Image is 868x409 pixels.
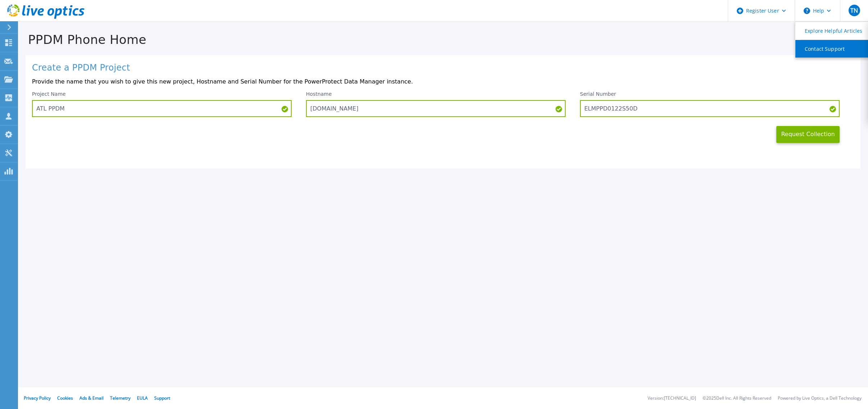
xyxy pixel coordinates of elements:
[776,126,840,143] button: Request Collection
[32,91,66,96] label: Project Name
[306,100,566,117] input: Enter Hostname
[79,395,104,401] a: Ads & Email
[648,396,696,401] li: Version: [TECHNICAL_ID]
[32,78,854,85] p: Provide the name that you wish to give this new project, Hostname and Serial Number for the Power...
[778,396,862,401] li: Powered by Live Optics, a Dell Technology
[57,395,73,401] a: Cookies
[32,63,854,73] h1: Create a PPDM Project
[703,396,771,401] li: © 2025 Dell Inc. All Rights Reserved
[154,395,170,401] a: Support
[580,100,840,117] input: Enter Serial Number
[850,8,858,13] span: TN
[137,395,148,401] a: EULA
[18,33,868,47] h1: PPDM Phone Home
[32,100,292,117] input: Enter Project Name
[306,91,332,96] label: Hostname
[580,91,616,96] label: Serial Number
[110,395,131,401] a: Telemetry
[24,395,51,401] a: Privacy Policy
